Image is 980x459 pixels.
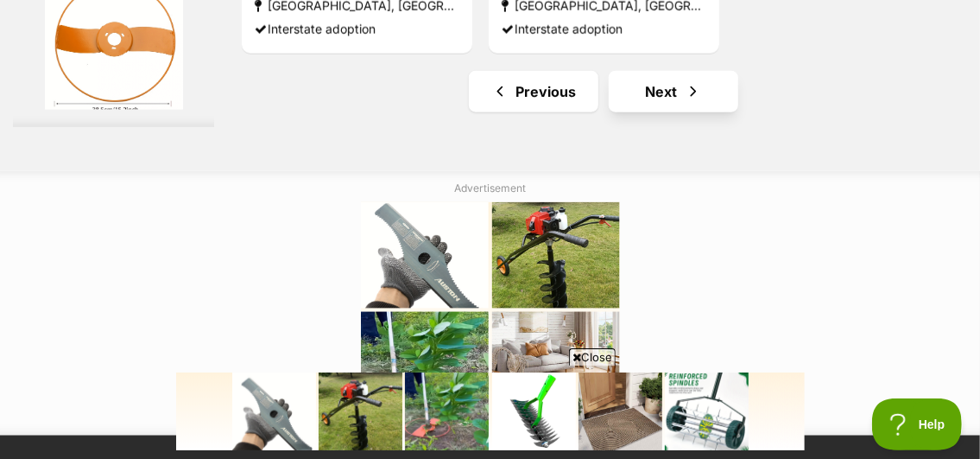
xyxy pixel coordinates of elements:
[240,71,967,112] nav: Pagination
[569,348,616,366] span: Close
[469,71,598,112] a: Previous page
[176,373,805,450] iframe: Advertisement
[361,202,620,418] iframe: Advertisement
[502,17,706,41] div: Interstate adoption
[255,17,459,41] div: Interstate adoption
[872,398,963,450] iframe: Help Scout Beacon - Open
[609,71,738,112] a: Next page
